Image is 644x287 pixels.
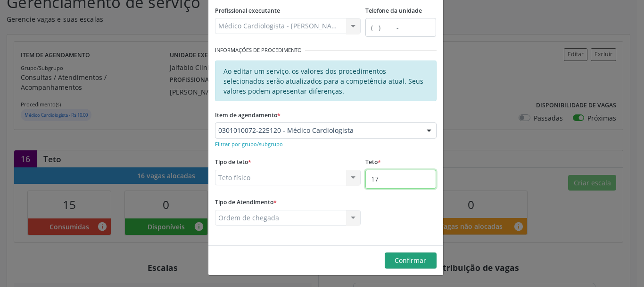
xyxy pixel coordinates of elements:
span: 0301010072-225120 - Médico Cardiologista [218,126,417,135]
input: Ex. 100 [365,170,436,189]
label: Profissional executante [215,4,280,18]
div: Ao editar um serviço, os valores dos procedimentos selecionados serão atualizados para a competên... [215,61,437,101]
label: Item de agendamento [215,108,281,122]
label: Teto [365,155,381,170]
button: Confirmar [385,252,437,269]
label: Tipo de Atendimento [215,195,277,210]
span: Confirmar [395,256,426,265]
label: Tipo de teto [215,155,251,170]
small: Filtrar por grupo/subgrupo [215,140,283,148]
input: (__) _____-___ [365,18,436,37]
label: Telefone da unidade [365,4,422,18]
small: Informações de Procedimento [215,46,302,54]
a: Filtrar por grupo/subgrupo [215,139,283,148]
